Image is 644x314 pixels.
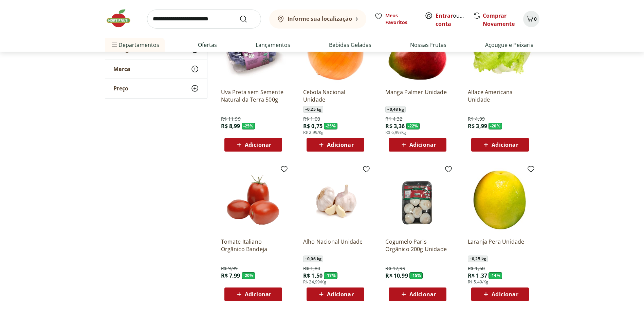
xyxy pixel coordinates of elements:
button: Adicionar [224,287,282,301]
span: - 25 % [242,123,255,129]
span: R$ 1,37 [468,272,487,279]
a: Ofertas [198,41,217,49]
a: Lançamentos [256,41,290,49]
a: Alface Americana Unidade [468,88,532,103]
button: Preço [105,79,207,98]
button: Adicionar [224,138,282,152]
a: Cogumelo Paris Orgânico 200g Unidade [385,238,450,253]
a: Tomate Italiano Orgânico Bandeja [221,238,286,253]
a: Meus Favoritos [374,12,417,26]
button: Adicionar [307,287,364,301]
span: Adicionar [327,142,353,147]
span: R$ 1,80 [303,265,320,272]
a: Manga Palmer Unidade [385,88,450,103]
span: - 20 % [489,123,502,129]
button: Adicionar [389,138,446,152]
span: R$ 10,99 [385,272,408,279]
span: R$ 3,99 [468,122,487,130]
img: Cogumelo Paris Orgânico 200g Unidade [385,168,450,232]
a: Alho Nacional Unidade [303,238,368,253]
button: Menu [110,37,118,53]
button: Adicionar [471,287,529,301]
span: Meus Favoritos [385,12,417,26]
span: R$ 12,99 [385,265,405,272]
span: Adicionar [327,292,353,297]
span: Adicionar [409,292,436,297]
img: Alho Nacional Unidade [303,168,368,232]
button: Adicionar [307,138,364,152]
a: Comprar Novamente [483,12,515,28]
span: Adicionar [492,292,518,297]
span: R$ 1,50 [303,272,323,279]
span: R$ 9,99 [221,265,238,272]
a: Cebola Nacional Unidade [303,88,368,103]
span: ou [436,12,466,28]
a: Bebidas Geladas [329,41,371,49]
a: Açougue e Peixaria [485,41,534,49]
button: Carrinho [523,11,539,27]
span: ~ 0,25 kg [303,106,323,113]
span: Adicionar [492,142,518,147]
a: Criar conta [436,12,473,28]
span: R$ 2,99/Kg [303,130,324,135]
b: Informe sua localização [288,15,352,22]
span: R$ 1,60 [468,265,485,272]
a: Nossas Frutas [410,41,446,49]
span: - 15 % [409,272,423,279]
span: 0 [534,16,537,22]
span: Adicionar [245,292,271,297]
span: R$ 5,49/Kg [468,279,489,285]
button: Adicionar [389,287,446,301]
img: Tomate Italiano Orgânico Bandeja [221,168,286,232]
span: ~ 0,06 kg [303,256,323,262]
a: Laranja Pera Unidade [468,238,532,253]
span: R$ 8,99 [221,122,240,130]
span: - 20 % [242,272,255,279]
span: R$ 7,99 [221,272,240,279]
span: ~ 0,48 kg [385,106,405,113]
span: - 14 % [489,272,502,279]
img: Laranja Pera Unidade [468,168,532,232]
span: R$ 1,00 [303,116,320,122]
span: R$ 0,75 [303,122,323,130]
span: Marca [113,66,130,72]
span: R$ 4,99 [468,116,485,122]
span: - 22 % [406,123,420,129]
button: Marca [105,59,207,78]
span: - 25 % [324,123,337,129]
button: Submit Search [239,15,256,23]
span: Adicionar [409,142,436,147]
a: Uva Preta sem Semente Natural da Terra 500g [221,88,286,103]
span: - 17 % [324,272,337,279]
span: ~ 0,25 kg [468,256,488,262]
span: Adicionar [245,142,271,147]
span: R$ 4,32 [385,116,402,122]
a: Entrar [436,12,453,19]
button: Adicionar [471,138,529,152]
button: Informe sua localização [269,10,366,29]
img: Hortifruti [105,8,139,29]
span: R$ 11,99 [221,116,241,122]
span: Departamentos [110,37,159,53]
span: R$ 3,36 [385,122,405,130]
span: R$ 6,99/Kg [385,130,406,135]
span: R$ 24,99/Kg [303,279,326,285]
span: Preço [113,85,128,92]
input: search [147,10,261,29]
